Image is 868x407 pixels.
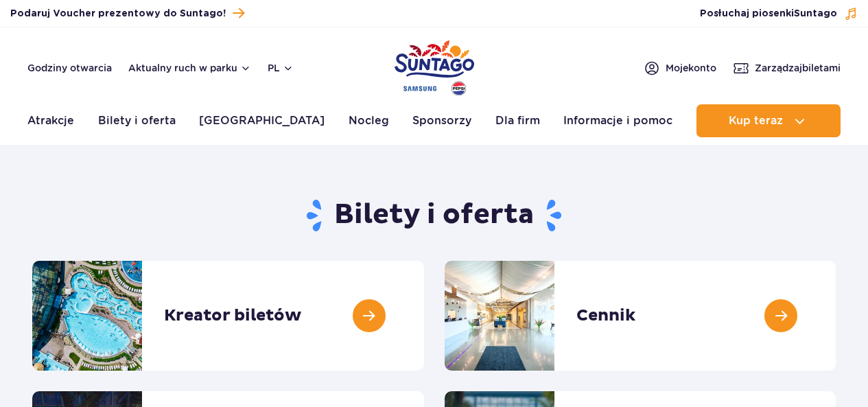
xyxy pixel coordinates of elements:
[733,60,841,76] a: Zarządzajbiletami
[729,115,783,127] span: Kup teraz
[10,7,226,21] span: Podaruj Voucher prezentowy do Suntago!
[794,9,837,19] span: Suntago
[98,104,176,137] a: Bilety i oferta
[349,104,389,137] a: Nocleg
[412,104,471,137] a: Sponsorzy
[32,198,836,233] h1: Bilety i oferta
[128,62,251,73] button: Aktualny ruch w parku
[395,34,474,97] a: Park of Poland
[755,61,841,75] span: Zarządzaj biletami
[700,7,858,21] button: Posłuchaj piosenkiSuntago
[666,61,716,75] span: Moje konto
[10,4,244,23] a: Podaruj Voucher prezentowy do Suntago!
[199,104,325,137] a: [GEOGRAPHIC_DATA]
[495,104,540,137] a: Dla firm
[268,61,294,75] button: pl
[700,7,837,21] span: Posłuchaj piosenki
[27,104,74,137] a: Atrakcje
[27,61,112,75] a: Godziny otwarcia
[644,60,716,76] a: Mojekonto
[563,104,672,137] a: Informacje i pomoc
[696,104,841,137] button: Kup teraz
